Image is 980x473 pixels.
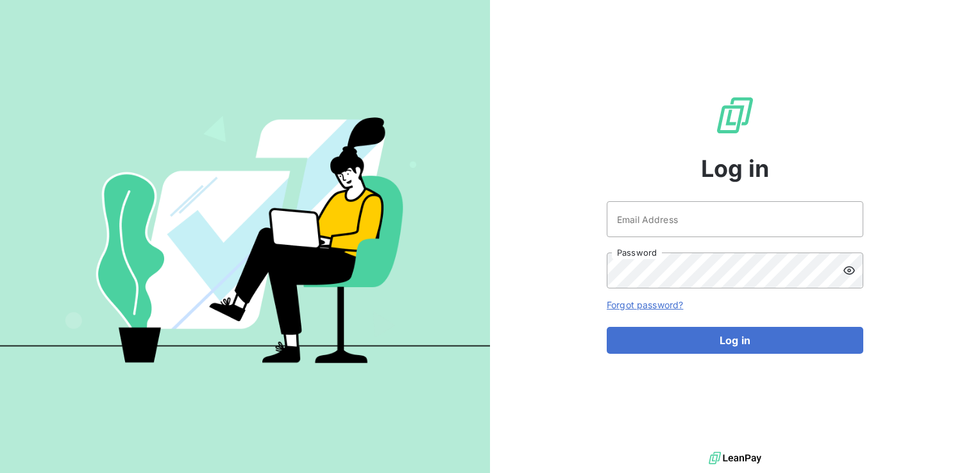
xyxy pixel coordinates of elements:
a: Forgot password? [607,299,683,310]
button: Log in [607,327,863,354]
input: placeholder [607,201,863,237]
img: LeanPay Logo [714,95,756,136]
img: logo [709,449,761,468]
span: Log in [701,151,770,186]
